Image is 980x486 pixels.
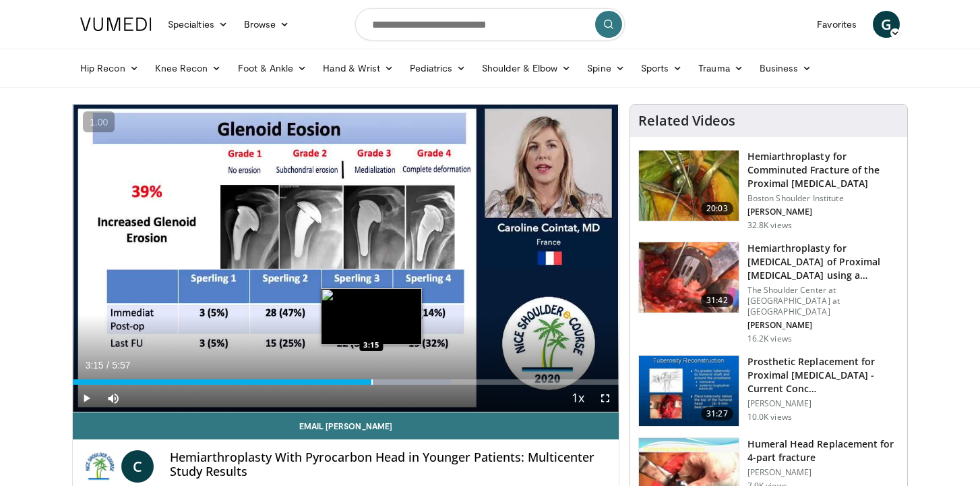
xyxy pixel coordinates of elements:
p: 10.0K views [747,412,792,423]
a: Knee Recon [147,55,230,82]
h4: Hemiarthroplasty With Pyrocarbon Head in Younger Patients: Multicenter Study Results [170,450,608,479]
a: Pediatrics [402,55,474,82]
a: Email [PERSON_NAME] [73,412,619,439]
img: 10442_3.png.150x105_q85_crop-smart_upscale.jpg [639,151,739,221]
a: Hand & Wrist [315,55,402,82]
p: 16.2K views [747,333,792,344]
input: Search topics, interventions [355,8,625,40]
img: 38479_0000_3.png.150x105_q85_crop-smart_upscale.jpg [639,242,739,313]
span: / [106,360,109,371]
a: 31:42 Hemiarthroplasty for [MEDICAL_DATA] of Proximal [MEDICAL_DATA] using a Minimally… The Shoul... [638,242,899,344]
img: image.jpeg [321,288,422,345]
p: 32.8K views [747,220,792,231]
span: 5:57 [112,360,130,371]
img: VuMedi Logo [80,18,152,31]
a: Hip Recon [72,55,147,82]
a: Specialties [160,11,236,38]
a: Shoulder & Elbow [474,55,579,82]
a: Sports [633,55,691,82]
button: Fullscreen [592,385,619,412]
span: 31:27 [701,407,733,421]
button: Mute [100,385,127,412]
a: Browse [236,11,298,38]
h4: Related Videos [638,113,735,129]
h3: Prosthetic Replacement for Proximal [MEDICAL_DATA] - Current Conc… [747,355,899,396]
button: Play [73,385,100,412]
span: 3:15 [85,360,103,371]
button: Playback Rate [565,385,592,412]
h3: Hemiarthroplasty for Comminuted Fracture of the Proximal [MEDICAL_DATA] [747,150,899,190]
span: 31:42 [701,294,733,307]
a: Business [752,55,820,82]
a: C [121,450,154,483]
a: G [873,11,900,38]
h3: Hemiarthroplasty for [MEDICAL_DATA] of Proximal [MEDICAL_DATA] using a Minimally… [747,242,899,282]
a: Trauma [690,55,752,82]
p: Boston Shoulder Institute [747,193,899,204]
p: [PERSON_NAME] [747,207,899,217]
video-js: Video Player [73,105,619,412]
p: [PERSON_NAME] [747,320,899,331]
a: Spine [579,55,632,82]
a: Favorites [809,11,865,38]
a: Foot & Ankle [230,55,315,82]
p: [PERSON_NAME] [747,467,899,478]
img: 2020 Nice Shoulder Course [84,450,116,483]
h3: Humeral Head Replacement for 4-part fracture [747,437,899,464]
a: 31:27 Prosthetic Replacement for Proximal [MEDICAL_DATA] - Current Conc… [PERSON_NAME] 10.0K views [638,355,899,427]
img: 343a2c1c-069f-44e5-a763-73595c3f20d9.150x105_q85_crop-smart_upscale.jpg [639,356,739,426]
p: The Shoulder Center at [GEOGRAPHIC_DATA] at [GEOGRAPHIC_DATA] [747,285,899,317]
p: [PERSON_NAME] [747,398,899,409]
a: 20:03 Hemiarthroplasty for Comminuted Fracture of the Proximal [MEDICAL_DATA] Boston Shoulder Ins... [638,150,899,231]
div: Progress Bar [73,379,619,385]
span: 20:03 [701,202,733,215]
